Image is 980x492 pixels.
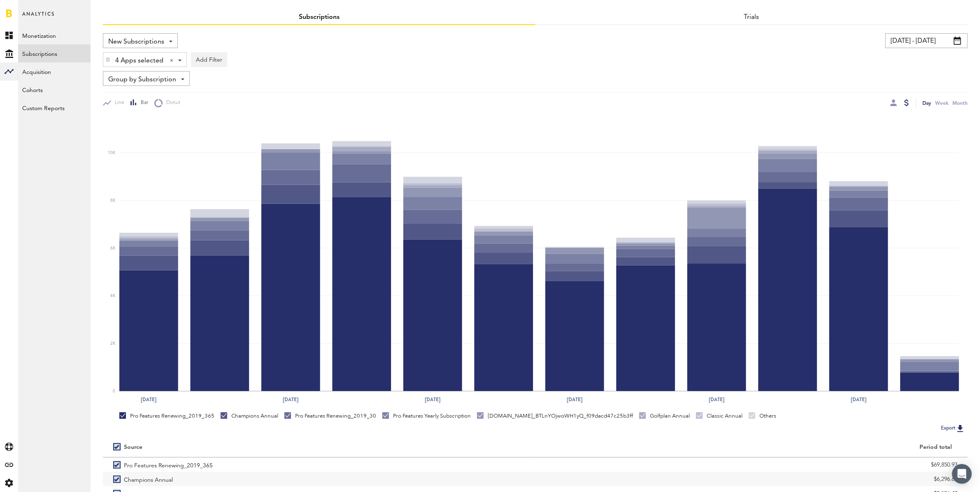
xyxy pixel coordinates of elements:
a: Custom Reports [18,99,91,117]
text: [DATE] [283,396,298,403]
div: Pro Features Renewing_2019_30 [284,412,376,420]
img: trash_awesome_blue.svg [105,57,110,62]
text: [DATE] [709,396,724,403]
text: [DATE] [141,396,156,403]
text: 2K [110,342,116,346]
span: Support [17,6,47,13]
a: Subscriptions [18,44,91,62]
text: 0 [113,389,115,393]
div: Clear [170,59,173,62]
div: Period total [546,444,952,451]
span: 4 Apps selected [115,54,163,68]
div: Champions Annual [221,412,278,420]
span: Bar [137,99,148,106]
span: Pro Features Renewing_2019_365 [124,457,213,472]
div: Delete [103,53,112,67]
span: Champions Annual [124,472,173,486]
div: Pro Features Yearly Subscription [382,412,471,420]
div: Pro Features Renewing_2019_365 [119,412,214,420]
text: [DATE] [567,396,582,403]
button: Add Filter [191,52,227,67]
a: Acquisition [18,62,91,81]
span: Donut [163,99,180,106]
div: [DOMAIN_NAME]_BTLnYOjwoWH1yQ_f09dacd47c25b3ff [477,412,633,420]
div: Others [749,412,776,420]
span: New Subscriptions [108,35,164,49]
span: Analytics [22,9,55,26]
div: Golfplan Annual [639,412,690,420]
text: 10K [108,151,116,155]
div: $69,850.93 [546,459,958,471]
a: Trials [744,14,759,21]
span: Line [111,99,124,106]
span: Group by Subscription [108,73,176,87]
text: [DATE] [425,396,440,403]
a: Monetization [18,26,91,44]
div: Day [922,99,931,107]
img: Export [955,423,965,433]
div: Open Intercom Messenger [952,464,972,484]
div: Classic Annual [696,412,743,420]
div: Source [124,444,142,451]
div: Week [935,99,948,107]
div: $6,296.69 [546,473,958,485]
div: Month [952,99,968,107]
button: Export [938,423,968,434]
text: [DATE] [851,396,866,403]
a: Cohorts [18,81,91,99]
a: Subscriptions [299,14,340,21]
text: 4K [110,294,116,298]
text: 6K [110,246,116,250]
text: 8K [110,199,116,203]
